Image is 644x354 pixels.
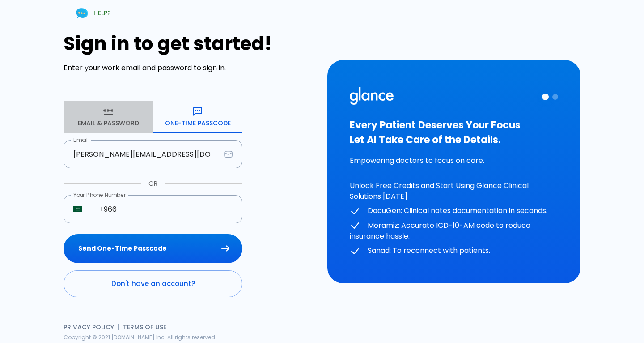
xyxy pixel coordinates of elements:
[153,101,242,133] button: One-Time Passcode
[350,155,558,166] p: Empowering doctors to focus on care.
[64,270,242,297] a: Don't have an account?
[73,206,82,213] img: unknown
[64,2,122,25] a: HELP?
[64,33,317,55] h1: Sign in to get started!
[64,323,114,332] a: Privacy Policy
[350,118,558,147] h3: Every Patient Deserves Your Focus Let AI Take Care of the Details.
[70,201,86,218] button: Select country
[64,63,317,73] p: Enter your work email and password to sign in.
[74,5,90,21] img: Chat Support
[350,180,558,202] p: Unlock Free Credits and Start Using Glance Clinical Solutions [DATE]
[148,179,157,188] p: OR
[350,245,558,256] p: Sanad: To reconnect with patients.
[350,220,558,242] p: Moramiz: Accurate ICD-10-AM code to reduce insurance hassle.
[350,205,558,217] p: DocuGen: Clinical notes documentation in seconds.
[64,140,220,168] input: dr.ahmed@clinic.com
[64,234,242,263] button: Send One-Time Passcode
[123,323,166,332] a: Terms of Use
[118,323,119,332] span: |
[64,333,216,341] span: Copyright © 2021 [DOMAIN_NAME] Inc. All rights reserved.
[64,101,153,133] button: Email & Password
